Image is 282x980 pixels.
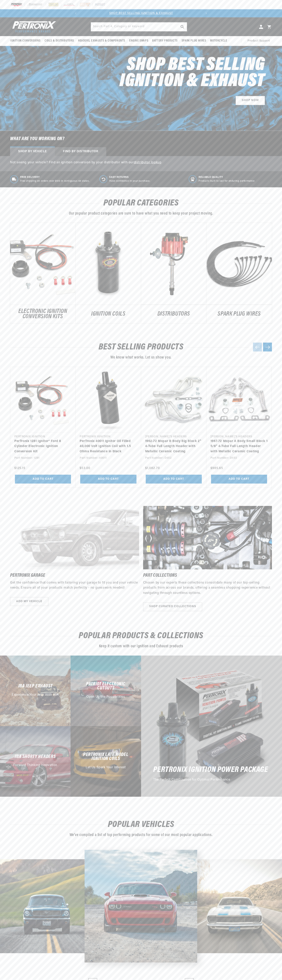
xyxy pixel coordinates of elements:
summary: Product Support [248,36,272,46]
input: Search Part #, Category or Keyword [91,22,187,31]
summary: Motorcycle [208,36,229,46]
h2: Popular Products & Collections [10,632,272,640]
h2: Popular vehicles [10,821,272,829]
h2: JBA Shorty Headers [15,755,56,759]
h2: POPULAR CATEGORIES [10,199,272,207]
span: Coils & Distributors [45,39,74,43]
div: Announcement [80,11,202,16]
div: 1 of 2 [80,11,202,16]
a: DISTRIBUTORS [141,312,207,317]
span: Our popular product categories are sure to have what you need to keep your project moving. [69,212,213,216]
span: Easy Returns [109,176,150,179]
h2: PerTronix Ignition Power Package [153,766,268,773]
a: 1962-72 Mopar B Body Big Block 2" 4-Tube Full Length Header with Metallic Ceramic Coating [145,439,202,454]
p: Experience Your Jeep With JBA [12,692,59,698]
p: Open Up the Possibilities [86,694,125,700]
a: SHOP NOW [236,96,265,105]
span: Free Delivery [20,176,90,179]
span: Ignition Conversions [10,39,41,43]
a: SPARK PLUG WIRES [206,312,272,317]
span: Headers, Exhausts & Components [78,39,125,43]
summary: Battery Products [150,36,180,46]
p: Not seeing your vehicle? Find an ignition conversion by your distributor with our [10,160,272,165]
p: We've compiled a list of top performing products for some of our most popular applications. [10,832,272,838]
a: PerTronix 1281 Ignitor® Ford 8 Cylinder Electronic Ignition Conversion Kit [14,439,72,454]
span: RELIABLE QUALITY [199,176,254,179]
p: Products built to last for enduring performance [199,179,254,183]
a: distributor lookup [134,161,161,164]
span: Spark Plug Wires [182,39,206,43]
p: Let Us Spark Your Interest [86,765,126,770]
a: 1967-72 Mopar A Body Small Block 1 5/8" 4-Tube Full Length Header with Metallic Ceramic Coating [210,439,268,454]
ul: Slider [10,367,272,488]
button: Translation missing: en.sections.announcements.previous_announcement [72,9,80,17]
button: Previous slide [253,343,262,351]
div: Shop by vehicle [10,147,55,156]
p: Free shipping on orders over $100 in contiguous 48 states. [20,179,90,183]
summary: Headers, Exhausts & Components [76,36,127,46]
a: SHOP BEST SELLING IGNITION & EXHAUST [109,12,173,15]
span: Engine Swaps [129,39,148,43]
span: Keep it custom with our Ignition and Exhaust products [99,644,183,648]
a: SHOP CURATED COLLECTIONS [143,602,202,611]
a: ELECTRONIC IGNITION CONVERSION KITS [10,309,76,319]
h2: JBA Jeep Exhaust [18,684,53,688]
h2: PerTronix Late Model Ignition Coils [78,753,134,761]
h2: Shop Best Selling Ignition & Exhaust [93,57,265,90]
h2: Patriot Electronic Cutouts [78,682,134,690]
p: The Perfect Combination for Optimal Performance [153,777,230,783]
a: IGNITION COILS [76,312,141,317]
p: Chosen by our experts these collections consolidate many of our top-selling products from across ... [143,580,272,596]
p: Forward Thinking Innovation [13,763,57,768]
a: ADD MY VEHICLE [10,597,48,606]
span: Motorcycle [210,39,227,43]
button: Next slide [263,343,272,351]
a: Patriot Electronic Cutouts Open Up the Possibilities [71,656,141,726]
h3: PERTRONIX GARAGE [10,573,139,578]
img: Pertronix [10,20,56,34]
a: PerTronix 40011 Ignitor Oil Filled 40,000 Volt Ignition Coil with 1.5 Ohms Resistance in Black [80,439,137,454]
a: PerTronix Late Model Ignition Coils Let Us Spark Your Interest [71,726,141,797]
div: Find by Distributor [55,147,106,156]
a: BEST SELLING PRODUCTS [99,343,184,351]
button: Add to cart [15,475,71,484]
button: Search Part #, Category or Keyword [178,22,187,31]
span: Battery Products [152,39,178,43]
summary: Coils & Distributors [43,36,76,46]
summary: Engine Swaps [127,36,150,46]
p: We know what works. Let us show you. [10,354,272,361]
summary: Ignition Conversions [10,36,43,46]
summary: Spark Plug Wires [180,36,208,46]
p: Have confidence in your purchase. [109,179,150,183]
button: Add to cart [211,475,267,484]
p: Get the confidence that comes with tailoring your garage to fit you and your vehicle needs. Ensur... [10,580,139,591]
button: Add to cart [146,475,202,484]
button: Add to cart [80,475,136,484]
button: Translation missing: en.sections.announcements.next_announcement [202,9,210,17]
span: Product Support [248,39,270,43]
h3: PART COLLECTIONS [143,573,272,578]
